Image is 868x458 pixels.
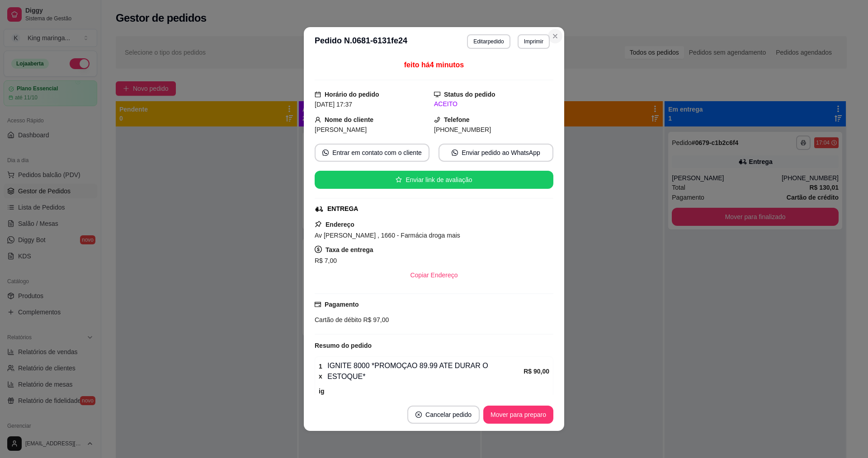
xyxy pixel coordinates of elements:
[467,34,510,49] button: Editarpedido
[524,368,549,375] strong: R$ 90,00
[319,360,524,382] div: IGNITE 8000 *PROMOÇAO 89.99 ATE DURAR O ESTOQUE*
[315,257,337,264] span: R$ 7,00
[319,388,324,395] strong: ig
[325,116,373,123] strong: Nome do cliente
[315,101,352,108] span: [DATE] 17:37
[444,91,495,98] strong: Status do pedido
[322,150,329,156] span: whats-app
[327,204,358,214] div: ENTREGA
[518,34,550,49] button: Imprimir
[315,144,429,162] button: whats-appEntrar em contato com o cliente
[325,301,359,308] strong: Pagamento
[315,301,321,308] span: credit-card
[315,246,322,253] span: dollar
[315,91,321,98] span: calendar
[403,266,465,284] button: Copiar Endereço
[362,316,389,323] span: R$ 97,00
[315,34,407,49] h3: Pedido N. 0681-6131fe24
[434,91,440,98] span: desktop
[315,220,322,228] span: pushpin
[434,99,553,109] div: ACEITO
[434,126,491,133] span: [PHONE_NUMBER]
[439,144,553,162] button: whats-appEnviar pedido ao WhatsApp
[325,221,354,228] strong: Endereço
[315,316,362,323] span: Cartão de débito
[452,150,458,156] span: whats-app
[319,363,322,380] strong: 1 x
[325,91,379,98] strong: Horário do pedido
[407,406,480,424] button: close-circleCancelar pedido
[548,29,562,43] button: Close
[483,406,553,424] button: Mover para preparo
[315,117,321,123] span: user
[444,116,470,123] strong: Telefone
[415,411,422,418] span: close-circle
[315,342,372,349] strong: Resumo do pedido
[404,61,464,69] span: feito há 4 minutos
[315,171,553,189] button: starEnviar link de avaliação
[315,232,460,239] span: Av [PERSON_NAME] , 1660 - Farmácia droga mais
[315,126,367,133] span: [PERSON_NAME]
[396,177,402,183] span: star
[434,117,440,123] span: phone
[325,246,373,253] strong: Taxa de entrega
